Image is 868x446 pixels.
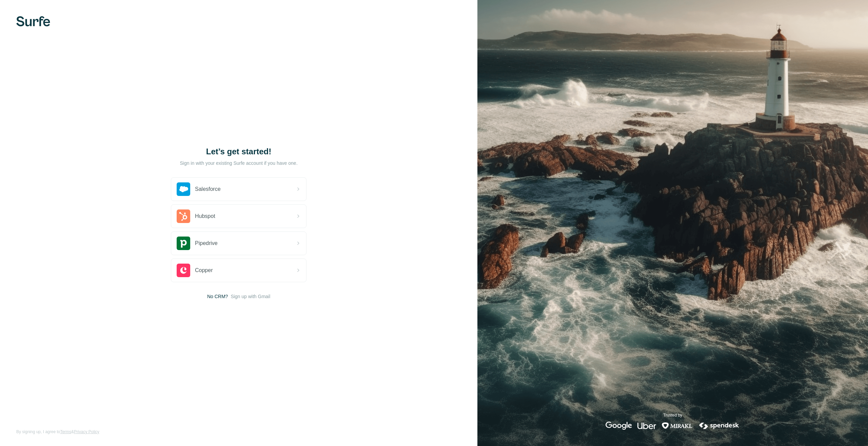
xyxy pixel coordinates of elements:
a: Privacy Policy [74,429,99,434]
img: pipedrive's logo [177,237,190,250]
span: Copper [195,266,213,274]
span: By signing up, I agree to & [16,429,99,435]
span: Salesforce [195,185,221,193]
span: No CRM? [207,293,228,300]
button: Sign up with Gmail [231,293,270,300]
span: Hubspot [195,212,215,220]
img: salesforce's logo [177,182,190,196]
p: Sign in with your existing Surfe account if you have one. [180,160,297,166]
img: hubspot's logo [177,209,190,223]
img: google's logo [606,422,632,430]
img: uber's logo [637,422,656,430]
img: Surfe's logo [16,16,50,26]
h1: Let’s get started! [171,146,307,157]
img: spendesk's logo [698,422,740,430]
a: Terms [60,429,71,434]
span: Pipedrive [195,239,218,247]
img: copper's logo [177,264,190,277]
p: Trusted by [663,412,682,418]
img: mirakl's logo [662,422,693,430]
